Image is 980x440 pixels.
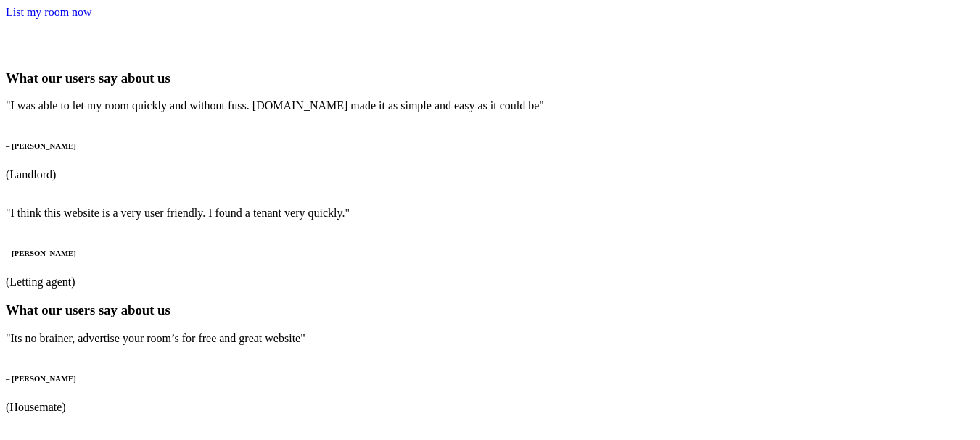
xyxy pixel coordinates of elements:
[6,275,75,288] span: (Letting agent)
[6,332,974,356] p: "Its no brainer, advertise your room’s for free and great website"
[6,141,974,150] h6: – [PERSON_NAME]
[6,374,974,383] h6: – [PERSON_NAME]
[6,6,92,18] a: List my room now
[6,249,974,257] h6: – [PERSON_NAME]
[6,99,974,123] p: "I was able to let my room quickly and without fuss. [DOMAIN_NAME] made it as simple and easy as ...
[6,70,974,86] h3: What our users say about us
[6,207,974,231] p: "I think this website is a very user friendly. I found a tenant very quickly."
[6,401,66,413] span: (Housemate)
[6,302,974,318] h3: What our users say about us
[6,19,974,57] iframe: Customer reviews powered by Trustpilot
[6,168,56,180] span: (Landlord)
